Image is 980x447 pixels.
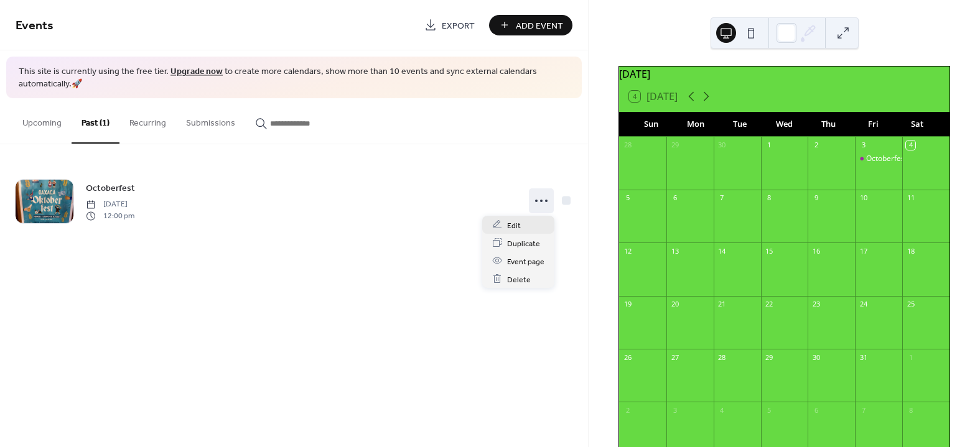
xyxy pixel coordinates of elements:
span: Edit [507,219,521,232]
span: Octoberfest [86,182,135,195]
div: 7 [859,405,868,415]
a: Octoberfest [86,181,135,195]
div: 12 [623,246,632,256]
div: Wed [762,112,806,137]
div: 1 [906,353,915,362]
span: Add Event [516,19,563,32]
button: Add Event [489,15,572,35]
div: 24 [859,300,868,309]
div: 25 [906,300,915,309]
div: 26 [623,353,632,362]
a: Export [415,15,484,35]
div: 7 [717,193,727,203]
span: Events [16,14,54,38]
div: 23 [811,300,821,309]
div: 6 [670,193,679,203]
div: 20 [670,300,679,309]
div: 4 [906,141,915,150]
div: 2 [811,141,821,150]
div: 1 [765,141,774,150]
div: 29 [670,141,679,150]
button: Past (1) [72,98,119,144]
div: 6 [811,405,821,415]
span: 12:00 pm [86,210,134,221]
div: 28 [623,141,632,150]
div: 17 [859,246,868,256]
div: Sun [629,112,673,137]
div: Tue [718,112,762,137]
div: Octoberfest [866,154,907,164]
span: Duplicate [507,237,540,250]
button: Submissions [176,98,245,142]
div: Thu [806,112,851,137]
div: 2 [623,405,632,415]
div: Sat [895,112,940,137]
span: This site is currently using the free tier. to create more calendars, show more than 10 events an... [19,66,569,90]
span: Export [442,19,475,32]
div: Fri [851,112,895,137]
div: 27 [670,353,679,362]
div: 8 [765,193,774,203]
div: 29 [765,353,774,362]
div: 21 [717,300,727,309]
div: 22 [765,300,774,309]
div: 3 [670,405,679,415]
button: Recurring [119,98,176,142]
div: 18 [906,246,915,256]
div: 16 [811,246,821,256]
div: 5 [765,405,774,415]
div: 28 [717,353,727,362]
div: Mon [673,112,717,137]
a: Upgrade now [170,63,223,80]
button: Upcoming [12,98,72,142]
div: 31 [859,353,868,362]
span: Event page [507,255,544,268]
div: [DATE] [619,67,950,81]
div: 10 [859,193,868,203]
div: 9 [811,193,821,203]
div: 4 [717,405,727,415]
div: 5 [623,193,632,203]
div: 30 [717,141,727,150]
div: 15 [765,246,774,256]
div: Octoberfest [855,154,902,164]
div: 3 [859,141,868,150]
div: 13 [670,246,679,256]
span: [DATE] [86,199,134,210]
div: 30 [811,353,821,362]
div: 19 [623,300,632,309]
div: 11 [906,193,915,203]
span: Delete [507,273,531,286]
div: 8 [906,405,915,415]
div: 14 [717,246,727,256]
